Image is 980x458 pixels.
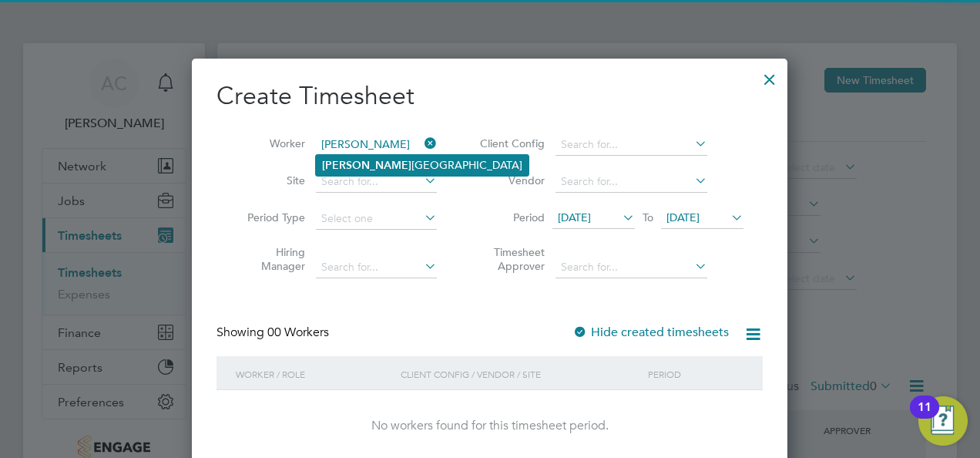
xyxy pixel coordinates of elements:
[555,257,707,278] input: Search for...
[216,80,763,113] h2: Create Timesheet
[644,356,747,392] div: Period
[322,159,411,172] b: [PERSON_NAME]
[236,173,305,187] label: Site
[918,407,931,427] div: 11
[475,245,545,273] label: Timesheet Approver
[316,208,437,230] input: Select one
[475,173,545,187] label: Vendor
[236,136,305,150] label: Worker
[638,207,658,227] span: To
[555,171,707,193] input: Search for...
[558,210,591,224] span: [DATE]
[216,325,332,341] div: Showing
[555,134,707,156] input: Search for...
[316,134,437,156] input: Search for...
[232,356,397,392] div: Worker / Role
[572,325,729,340] label: Hide created timesheets
[316,155,529,176] li: [GEOGRAPHIC_DATA]
[666,210,700,224] span: [DATE]
[236,210,305,224] label: Period Type
[232,418,747,434] div: No workers found for this timesheet period.
[316,257,437,278] input: Search for...
[267,325,329,340] span: 00 Workers
[918,396,968,446] button: Open Resource Center, 11 new notifications
[236,245,305,273] label: Hiring Manager
[316,171,437,193] input: Search for...
[397,356,644,392] div: Client Config / Vendor / Site
[475,210,545,224] label: Period
[475,136,545,150] label: Client Config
